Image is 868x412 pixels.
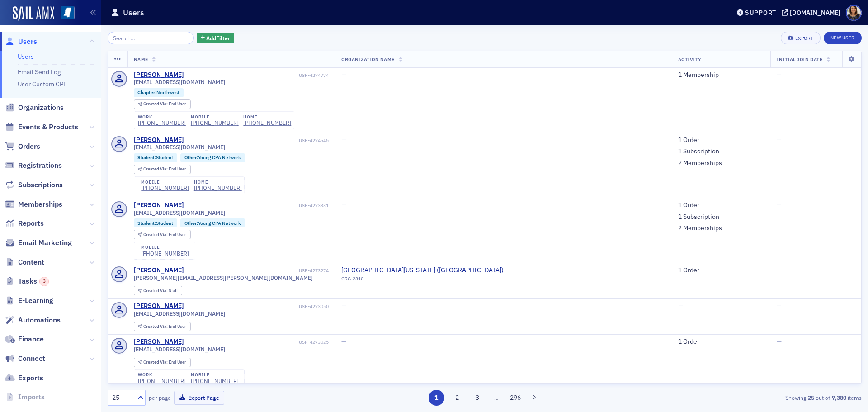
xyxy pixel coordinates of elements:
[134,201,184,209] div: [PERSON_NAME]
[341,266,504,275] span: University of Southern Mississippi (Hattiesburg)
[830,393,848,402] strong: 7,380
[678,224,722,232] a: 2 Memberships
[143,166,169,172] span: Created Via :
[18,315,61,325] span: Automations
[134,136,184,144] div: [PERSON_NAME]
[678,147,719,156] a: 1 Subscription
[678,136,699,144] a: 1 Order
[141,250,189,257] div: [PHONE_NUMBER]
[678,71,719,79] a: 1 Membership
[790,9,840,17] div: [DOMAIN_NAME]
[143,232,169,237] span: Created Via :
[138,119,186,126] a: [PHONE_NUMBER]
[194,185,242,191] div: [PHONE_NUMBER]
[143,288,169,294] span: Created Via :
[429,390,444,406] button: 1
[678,159,722,167] a: 2 Memberships
[678,266,699,275] a: 1 Order
[185,72,329,78] div: USR-4274774
[184,220,241,226] a: Other:Young CPA Network
[18,392,45,402] span: Imports
[243,119,291,126] a: [PHONE_NUMBER]
[134,88,184,97] div: Chapter:
[5,334,44,344] a: Finance
[134,218,178,227] div: Student:
[134,266,184,275] div: [PERSON_NAME]
[61,6,75,20] img: SailAMX
[18,142,40,152] span: Orders
[134,286,182,295] div: Created Via: Staff
[141,180,189,185] div: mobile
[5,296,53,306] a: E-Learning
[134,310,225,317] span: [EMAIL_ADDRESS][DOMAIN_NAME]
[5,315,61,325] a: Automations
[341,71,346,79] span: —
[143,167,186,172] div: End User
[174,391,224,405] button: Export Page
[137,89,156,95] span: Chapter :
[108,32,194,44] input: Search…
[185,339,329,345] div: USR-4273025
[18,52,34,61] a: Users
[138,372,186,378] div: work
[185,137,329,143] div: USR-4274545
[18,103,64,113] span: Organizations
[449,390,465,406] button: 2
[134,230,191,239] div: Created Via: End User
[134,209,225,216] span: [EMAIL_ADDRESS][DOMAIN_NAME]
[5,180,63,190] a: Subscriptions
[137,220,156,226] span: Student :
[185,268,329,274] div: USR-4273274
[777,201,782,209] span: —
[777,337,782,346] span: —
[39,277,49,286] div: 3
[134,71,184,79] div: [PERSON_NAME]
[138,378,186,384] div: [PHONE_NUMBER]
[191,119,239,126] a: [PHONE_NUMBER]
[137,220,173,226] a: Student:Student
[194,180,242,185] div: home
[5,218,44,228] a: Reports
[18,80,67,88] a: User Custom CPE
[18,238,72,248] span: Email Marketing
[678,302,683,310] span: —
[5,276,49,286] a: Tasks3
[18,257,44,267] span: Content
[137,90,179,95] a: Chapter:Northwest
[143,323,169,329] span: Created Via :
[191,378,239,384] a: [PHONE_NUMBER]
[18,122,78,132] span: Events & Products
[777,56,822,62] span: Initial Join Date
[777,302,782,310] span: —
[243,114,291,120] div: home
[185,303,329,309] div: USR-4273050
[18,276,49,286] span: Tasks
[143,360,186,365] div: End User
[134,346,225,353] span: [EMAIL_ADDRESS][DOMAIN_NAME]
[745,9,776,17] div: Support
[134,144,225,151] span: [EMAIL_ADDRESS][DOMAIN_NAME]
[206,34,230,42] span: Add Filter
[5,373,43,383] a: Exports
[18,218,44,228] span: Reports
[141,185,189,191] a: [PHONE_NUMBER]
[184,155,241,161] a: Other:Young CPA Network
[341,276,504,285] div: ORG-2310
[18,180,63,190] span: Subscriptions
[341,337,346,346] span: —
[806,393,816,402] strong: 25
[184,220,198,226] span: Other :
[5,238,72,248] a: Email Marketing
[5,122,78,132] a: Events & Products
[138,114,186,120] div: work
[112,393,132,403] div: 25
[18,334,44,344] span: Finance
[134,338,184,346] a: [PERSON_NAME]
[18,354,45,364] span: Connect
[470,390,486,406] button: 3
[678,338,699,346] a: 1 Order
